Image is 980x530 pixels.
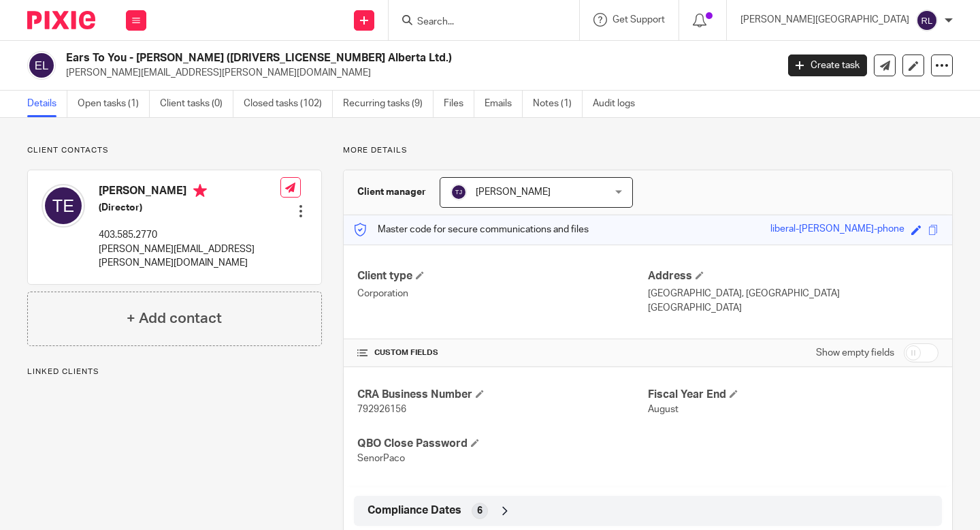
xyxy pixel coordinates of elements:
p: More details [343,145,953,156]
label: Show empty fields [816,346,894,360]
p: Linked clients [27,367,322,377]
img: Pixie [27,11,95,29]
h4: Fiscal Year End [648,388,938,402]
h4: Client type [357,269,648,283]
p: 403.585.2770 [99,228,280,242]
a: Open tasks (1) [78,91,150,117]
img: svg%3E [42,184,85,228]
p: [PERSON_NAME][EMAIL_ADDRESS][PERSON_NAME][DOMAIN_NAME] [66,66,768,80]
a: Closed tasks (102) [244,91,333,117]
a: Create task [788,54,867,76]
a: Details [27,91,67,117]
a: Recurring tasks (9) [343,91,434,117]
span: Get Support [612,15,665,25]
a: Client tasks (0) [160,91,233,117]
i: Primary [193,184,207,198]
h4: + Add contact [127,308,222,329]
input: Search [416,16,538,29]
span: 792926156 [357,405,406,414]
h3: Client manager [357,185,426,199]
a: Audit logs [593,91,645,117]
div: liberal-[PERSON_NAME]-phone [770,222,904,238]
p: [GEOGRAPHIC_DATA], [GEOGRAPHIC_DATA] [648,287,938,300]
span: SenorPaco [357,454,405,463]
h4: [PERSON_NAME] [99,184,280,201]
a: Notes (1) [533,91,583,117]
h4: QBO Close Password [357,437,648,451]
h4: Address [648,269,938,283]
p: Master code for secure communications and files [354,223,589,236]
p: Client contacts [27,145,322,156]
span: 6 [477,504,483,518]
p: Corporation [357,287,648,300]
a: Files [444,91,474,117]
img: svg%3E [916,10,938,31]
h2: Ears To You - [PERSON_NAME] ([DRIVERS_LICENSE_NUMBER] Alberta Ltd.) [66,51,627,65]
span: Compliance Dates [367,503,461,518]
h4: CUSTOM FIELDS [357,347,648,358]
p: [PERSON_NAME][GEOGRAPHIC_DATA] [740,13,909,27]
span: [PERSON_NAME] [476,187,551,197]
p: [GEOGRAPHIC_DATA] [648,301,938,315]
img: svg%3E [451,184,467,200]
p: [PERSON_NAME][EMAIL_ADDRESS][PERSON_NAME][DOMAIN_NAME] [99,243,280,270]
img: svg%3E [27,51,56,80]
h5: (Director) [99,201,280,215]
span: August [648,405,679,414]
a: Emails [485,91,523,117]
h4: CRA Business Number [357,388,648,402]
